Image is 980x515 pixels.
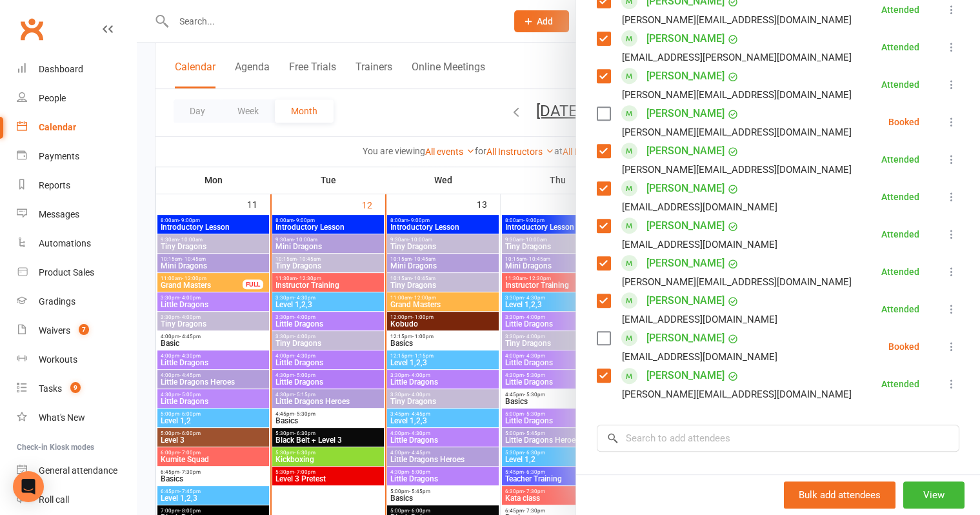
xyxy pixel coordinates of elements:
[646,290,725,311] a: [PERSON_NAME]
[646,253,725,274] a: [PERSON_NAME]
[17,258,136,287] a: Product Sales
[39,383,62,394] div: Tasks
[39,325,70,336] div: Waivers
[70,382,81,393] span: 9
[597,425,959,452] input: Search to add attendees
[17,171,136,200] a: Reports
[646,216,725,236] a: [PERSON_NAME]
[39,412,85,423] div: What's New
[17,403,136,432] a: What's New
[17,84,136,113] a: People
[646,178,725,199] a: [PERSON_NAME]
[646,141,725,161] a: [PERSON_NAME]
[622,236,777,253] div: [EMAIL_ADDRESS][DOMAIN_NAME]
[646,66,725,86] a: [PERSON_NAME]
[17,142,136,171] a: Payments
[881,267,919,276] div: Attended
[622,199,777,216] div: [EMAIL_ADDRESS][DOMAIN_NAME]
[622,348,777,365] div: [EMAIL_ADDRESS][DOMAIN_NAME]
[17,113,136,142] a: Calendar
[888,342,919,351] div: Booked
[881,43,919,52] div: Attended
[39,122,76,132] div: Calendar
[15,13,48,45] a: Clubworx
[646,328,725,348] a: [PERSON_NAME]
[622,274,852,290] div: [PERSON_NAME][EMAIL_ADDRESS][DOMAIN_NAME]
[622,311,777,328] div: [EMAIL_ADDRESS][DOMAIN_NAME]
[903,481,965,509] button: View
[39,267,94,278] div: Product Sales
[622,12,852,28] div: [PERSON_NAME][EMAIL_ADDRESS][DOMAIN_NAME]
[17,229,136,258] a: Automations
[17,316,136,345] a: Waivers 7
[39,296,75,307] div: Gradings
[622,161,852,178] div: [PERSON_NAME][EMAIL_ADDRESS][DOMAIN_NAME]
[881,305,919,314] div: Attended
[784,481,895,509] button: Bulk add attendees
[39,494,69,505] div: Roll call
[39,151,79,161] div: Payments
[39,354,77,365] div: Workouts
[17,345,136,374] a: Workouts
[881,379,919,389] div: Attended
[881,155,919,164] div: Attended
[13,471,44,502] div: Open Intercom Messenger
[646,365,725,386] a: [PERSON_NAME]
[646,28,725,49] a: [PERSON_NAME]
[622,49,852,66] div: [EMAIL_ADDRESS][PERSON_NAME][DOMAIN_NAME]
[888,117,919,126] div: Booked
[881,5,919,14] div: Attended
[39,64,83,74] div: Dashboard
[39,238,91,248] div: Automations
[39,465,117,476] div: General attendance
[646,103,725,124] a: [PERSON_NAME]
[39,93,66,103] div: People
[17,287,136,316] a: Gradings
[881,230,919,239] div: Attended
[39,209,79,219] div: Messages
[622,386,852,403] div: [PERSON_NAME][EMAIL_ADDRESS][DOMAIN_NAME]
[17,374,136,403] a: Tasks 9
[79,324,89,335] span: 7
[881,80,919,89] div: Attended
[17,485,136,514] a: Roll call
[622,124,852,141] div: [PERSON_NAME][EMAIL_ADDRESS][DOMAIN_NAME]
[622,86,852,103] div: [PERSON_NAME][EMAIL_ADDRESS][DOMAIN_NAME]
[17,200,136,229] a: Messages
[881,192,919,201] div: Attended
[17,55,136,84] a: Dashboard
[39,180,70,190] div: Reports
[17,456,136,485] a: General attendance kiosk mode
